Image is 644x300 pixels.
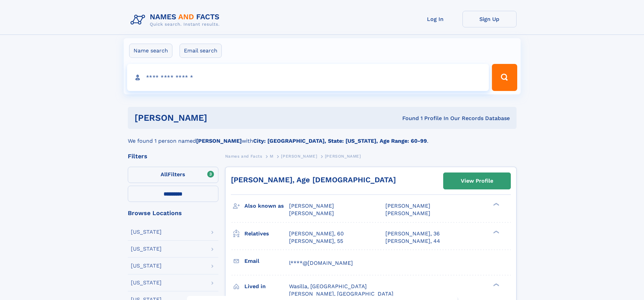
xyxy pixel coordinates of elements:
a: Log In [408,11,462,27]
span: [PERSON_NAME] [281,154,317,159]
div: View Profile [461,173,493,189]
div: [US_STATE] [131,263,162,269]
label: Email search [180,44,222,58]
h1: [PERSON_NAME] [135,114,305,122]
div: [US_STATE] [131,280,162,285]
span: [PERSON_NAME], [GEOGRAPHIC_DATA] [289,291,393,297]
span: [PERSON_NAME] [289,210,334,216]
div: [US_STATE] [131,246,162,252]
span: Wasilla, [GEOGRAPHIC_DATA] [289,283,367,290]
a: [PERSON_NAME] [281,152,317,160]
button: Search Button [492,64,517,91]
span: All [161,171,168,178]
a: [PERSON_NAME], 55 [289,237,343,245]
h3: Email [244,255,289,267]
a: Sign Up [462,11,517,27]
h3: Also known as [244,200,289,212]
div: ❯ [492,230,500,234]
span: M [270,154,273,159]
span: [PERSON_NAME] [385,210,430,216]
span: [PERSON_NAME] [385,203,430,209]
h3: Relatives [244,228,289,239]
b: [PERSON_NAME] [196,138,242,144]
label: Name search [129,44,172,58]
h3: Lived in [244,281,289,292]
div: [US_STATE] [131,229,162,235]
div: ❯ [492,202,500,207]
a: View Profile [444,173,510,189]
label: Filters [128,167,218,183]
div: Filters [128,153,218,159]
a: [PERSON_NAME], 36 [385,230,440,237]
a: [PERSON_NAME], Age [DEMOGRAPHIC_DATA] [231,176,396,184]
img: Logo Names and Facts [128,11,225,29]
div: Found 1 Profile In Our Records Database [305,115,510,122]
input: search input [127,64,489,91]
div: Browse Locations [128,210,218,216]
a: M [270,152,273,160]
a: Names and Facts [225,152,262,160]
a: [PERSON_NAME], 60 [289,230,344,237]
div: We found 1 person named with . [128,129,517,145]
b: City: [GEOGRAPHIC_DATA], State: [US_STATE], Age Range: 60-99 [253,138,427,144]
div: ❯ [492,282,500,287]
span: [PERSON_NAME] [325,154,361,159]
a: [PERSON_NAME], 44 [385,237,440,245]
span: [PERSON_NAME] [289,203,334,209]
